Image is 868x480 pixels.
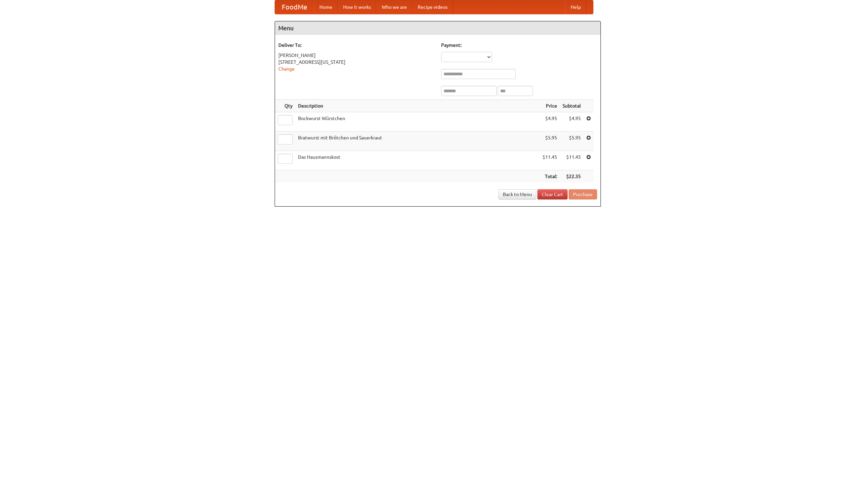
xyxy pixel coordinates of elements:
[338,0,376,14] a: How it works
[560,100,584,112] th: Subtotal
[376,0,412,14] a: Who we are
[275,21,600,35] h4: Menu
[295,151,540,170] td: Das Hausmannskost
[560,151,584,170] td: $11.45
[537,189,568,199] a: Clear Cart
[295,100,540,112] th: Description
[569,189,597,199] button: Purchase
[278,42,434,49] h5: Deliver To:
[560,170,584,183] th: $22.35
[540,112,560,132] td: $4.95
[540,132,560,151] td: $5.95
[412,0,453,14] a: Recipe videos
[275,100,295,112] th: Qty
[278,52,434,59] div: [PERSON_NAME]
[441,42,597,49] h5: Payment:
[540,100,560,112] th: Price
[540,170,560,183] th: Total:
[565,0,586,14] a: Help
[498,189,536,199] a: Back to Menu
[295,132,540,151] td: Bratwurst mit Brötchen und Sauerkraut
[560,132,584,151] td: $5.95
[314,0,338,14] a: Home
[278,59,434,65] div: [STREET_ADDRESS][US_STATE]
[560,112,584,132] td: $4.95
[295,112,540,132] td: Bockwurst Würstchen
[540,151,560,170] td: $11.45
[278,66,295,72] a: Change
[275,0,314,14] a: FoodMe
